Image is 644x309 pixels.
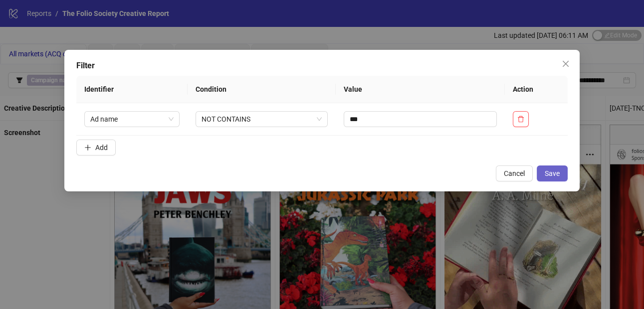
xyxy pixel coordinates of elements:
[202,112,322,127] span: NOT CONTAINS
[517,116,524,123] span: delete
[76,76,188,103] th: Identifier
[84,144,91,151] span: plus
[505,76,568,103] th: Action
[90,112,174,127] span: Ad name
[562,60,570,68] span: close
[188,76,336,103] th: Condition
[76,60,568,72] div: Filter
[496,165,533,181] button: Cancel
[76,140,116,155] button: Add
[504,169,525,177] span: Cancel
[558,56,574,72] button: Close
[95,144,108,152] span: Add
[537,165,568,181] button: Save
[336,76,505,103] th: Value
[545,169,560,177] span: Save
